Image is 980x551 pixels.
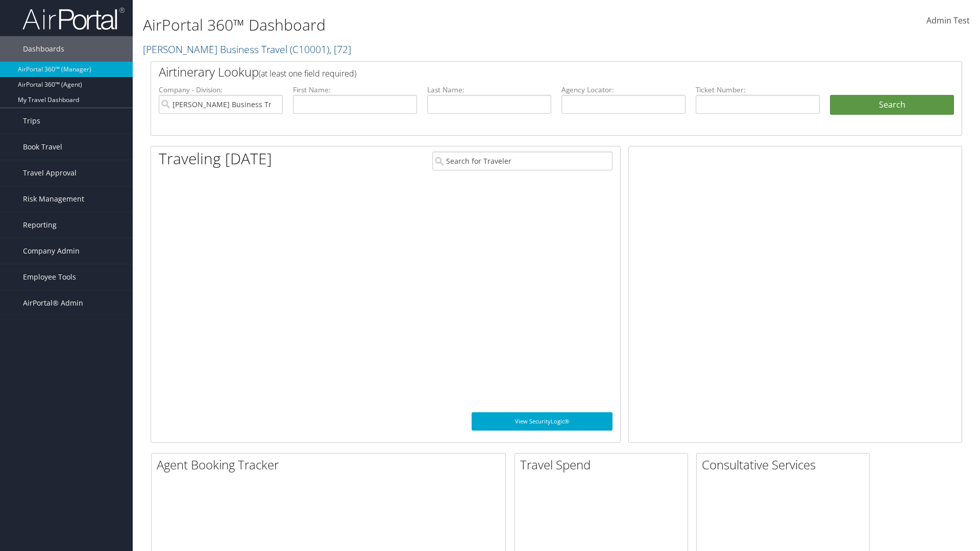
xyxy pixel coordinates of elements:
[143,42,351,56] a: [PERSON_NAME] Business Travel
[22,7,125,31] img: airportal-logo.png
[23,134,62,160] span: Book Travel
[432,152,612,170] input: Search for Traveler
[159,85,283,95] label: Company - Division:
[23,186,84,212] span: Risk Management
[23,264,76,290] span: Employee Tools
[561,85,685,95] label: Agency Locator:
[23,290,83,316] span: AirPortal® Admin
[159,63,887,81] h2: Airtinerary Lookup
[23,160,77,186] span: Travel Approval
[159,148,272,169] h1: Traveling [DATE]
[23,212,57,238] span: Reporting
[157,456,505,473] h2: Agent Booking Tracker
[23,36,64,62] span: Dashboards
[520,456,688,473] h2: Travel Spend
[830,95,954,115] button: Search
[702,456,869,473] h2: Consultative Services
[926,5,970,37] a: Admin Test
[329,42,351,56] span: , [ 72 ]
[23,108,40,134] span: Trips
[696,85,820,95] label: Ticket Number:
[259,68,356,79] span: (at least one field required)
[23,238,80,264] span: Company Admin
[427,85,551,95] label: Last Name:
[293,85,417,95] label: First Name:
[290,42,329,56] span: ( C10001 )
[143,14,694,36] h1: AirPortal 360™ Dashboard
[472,412,612,431] a: View SecurityLogic®
[926,15,970,26] span: Admin Test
